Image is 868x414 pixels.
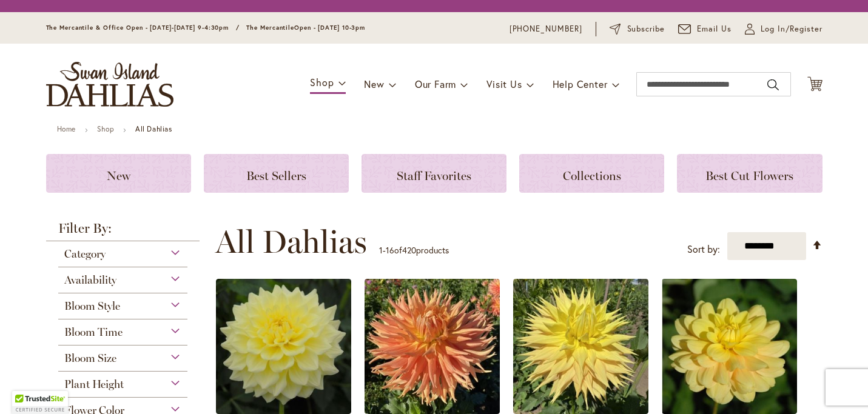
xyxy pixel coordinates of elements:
[553,78,608,90] span: Help Center
[513,279,648,414] img: AC Jeri
[610,23,665,35] a: Subscribe
[64,273,116,287] span: Availability
[761,23,823,35] span: Log In/Register
[46,62,173,107] a: store logo
[677,154,822,193] a: Best Cut Flowers
[46,222,200,241] strong: Filter By:
[678,23,732,35] a: Email Us
[97,124,114,133] a: Shop
[386,244,394,256] span: 16
[64,378,124,391] span: Plant Height
[563,169,621,183] span: Collections
[64,299,120,313] span: Bloom Style
[310,76,334,88] span: Shop
[46,24,295,32] span: The Mercantile & Office Open - [DATE]-[DATE] 9-4:30pm / The Mercantile
[64,326,123,339] span: Bloom Time
[64,247,106,261] span: Category
[57,124,76,133] a: Home
[486,78,522,90] span: Visit Us
[705,169,793,183] span: Best Cut Flowers
[204,154,349,193] a: Best Sellers
[215,224,367,260] span: All Dahlias
[397,169,471,183] span: Staff Favorites
[687,238,720,261] label: Sort by:
[510,23,583,35] a: [PHONE_NUMBER]
[519,154,664,193] a: Collections
[415,78,456,90] span: Our Farm
[364,78,384,90] span: New
[767,75,778,95] button: Search
[46,154,191,193] a: New
[379,241,449,260] p: - of products
[627,23,665,35] span: Subscribe
[697,23,732,35] span: Email Us
[294,24,365,32] span: Open - [DATE] 10-3pm
[662,279,797,414] img: AHOY MATEY
[365,279,500,414] img: AC BEN
[745,23,823,35] a: Log In/Register
[246,169,306,183] span: Best Sellers
[216,279,351,414] img: A-Peeling
[64,352,116,365] span: Bloom Size
[362,154,506,193] a: Staff Favorites
[379,244,383,256] span: 1
[402,244,416,256] span: 420
[135,124,172,133] strong: All Dahlias
[107,169,130,183] span: New
[12,391,68,414] div: TrustedSite Certified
